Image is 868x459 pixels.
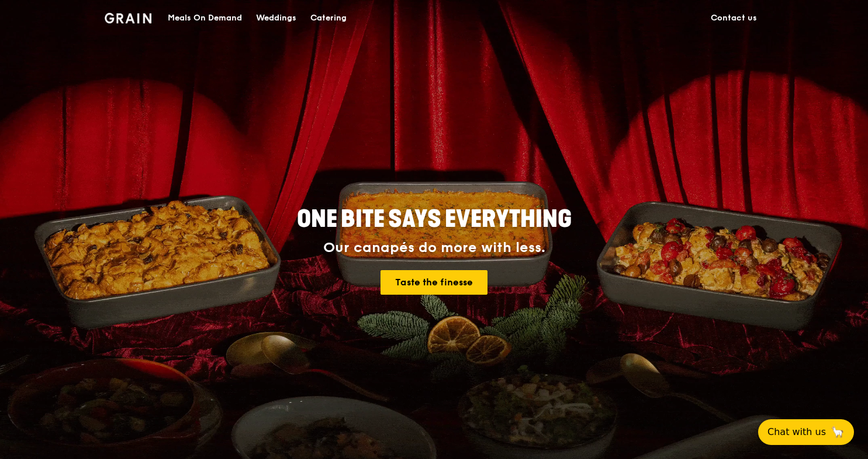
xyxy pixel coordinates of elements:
[297,205,572,233] span: ONE BITE SAYS EVERYTHING
[758,419,854,445] button: Chat with us🦙
[224,240,645,256] div: Our canapés do more with less.
[704,1,764,36] a: Contact us
[303,1,354,36] a: Catering
[381,270,487,295] a: Taste the finesse
[168,1,242,36] div: Meals On Demand
[256,1,296,36] div: Weddings
[831,425,845,439] span: 🦙
[249,1,303,36] a: Weddings
[767,425,826,439] span: Chat with us
[105,13,152,23] img: Grain
[310,1,347,36] div: Catering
